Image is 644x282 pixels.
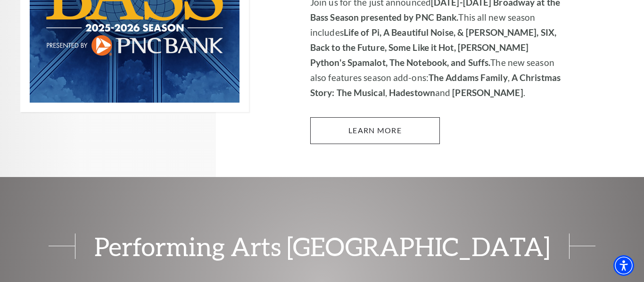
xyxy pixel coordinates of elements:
[429,72,508,83] strong: The Addams Family
[310,117,440,144] a: Learn More 2025-2026 Broadway at the Bass Season presented by PNC Bank
[389,87,435,98] strong: Hadestown
[452,87,523,98] strong: [PERSON_NAME]
[310,72,561,98] strong: A Christmas Story: The Musical
[613,255,634,276] div: Accessibility Menu
[310,27,556,68] strong: Life of Pi, A Beautiful Noise, & [PERSON_NAME], SIX, Back to the Future, Some Like it Hot, [PERSO...
[75,234,570,259] span: Performing Arts [GEOGRAPHIC_DATA]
